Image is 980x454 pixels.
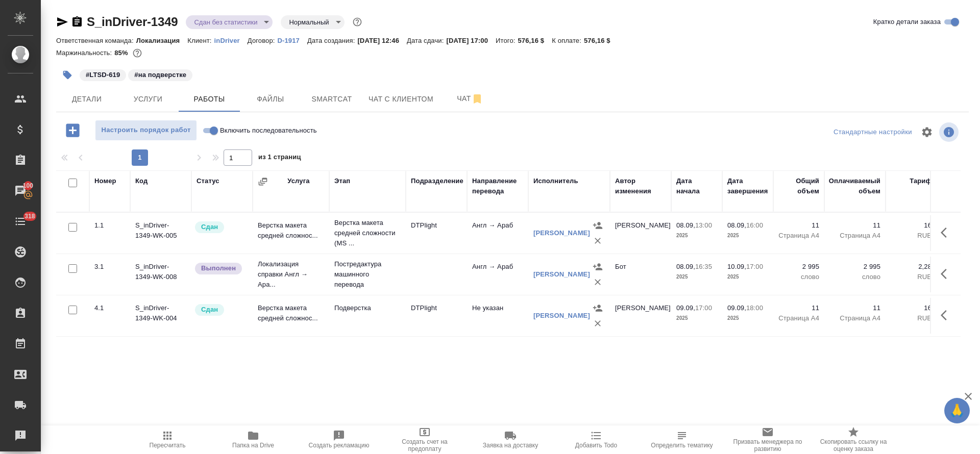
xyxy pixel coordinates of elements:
td: Англ → Араб [467,257,528,292]
p: [DATE] 17:00 [446,37,496,44]
td: [PERSON_NAME] [610,215,671,251]
button: Чтобы определение сработало, загрузи исходные файлы на странице "файлы" и привяжи проект в SmartCat [639,425,725,454]
p: Страница А4 [778,231,819,241]
svg: Отписаться [471,93,483,105]
p: RUB [891,231,932,241]
p: 11 [778,303,819,313]
button: Нормальный [286,18,332,27]
div: Менеджер проверил работу исполнителя, передает ее на следующий этап [194,220,248,234]
p: Клиент: [187,37,214,44]
p: Дата сдачи: [407,37,446,44]
div: Статус [197,176,219,186]
p: RUB [891,313,932,323]
span: на подверстке [127,70,193,79]
p: Договор: [248,37,278,44]
span: Чат [446,92,495,105]
div: Направление перевода [472,176,523,196]
a: [PERSON_NAME] [533,270,590,278]
button: Назначить [590,300,605,316]
div: Дата начала [676,176,717,196]
p: Маржинальность: [56,49,114,57]
span: Работы [185,93,234,106]
p: 2025 [676,313,717,323]
div: 3.1 [94,262,125,272]
p: 2025 [676,231,717,241]
p: inDriver [214,37,248,44]
div: Менеджер проверил работу исполнителя, передает ее на следующий этап [194,303,248,317]
div: Исполнитель завершил работу [194,262,248,275]
div: Сдан без статистики [186,15,273,29]
p: 08.09, [727,221,746,229]
td: S_inDriver-1349-WK-004 [130,298,191,334]
span: Детали [62,93,111,106]
span: Чат с клиентом [369,93,433,106]
button: Скопировать ссылку для ЯМессенджера [56,16,68,28]
p: 2,28 [891,262,932,272]
span: Настроить таблицу [915,120,939,144]
p: 2025 [727,272,768,282]
p: 08.09, [676,263,695,270]
p: [DATE] 12:46 [357,37,407,44]
a: 318 [3,209,38,234]
a: [PERSON_NAME] [533,312,590,319]
span: Smartcat [307,93,356,106]
button: Здесь прячутся важные кнопки [935,303,959,327]
td: Локализация справки Англ → Ара... [253,254,329,295]
p: Страница А4 [778,313,819,323]
span: LTSD-619 [79,70,127,79]
div: Номер [94,176,116,186]
button: Сгруппировать [258,176,268,187]
td: Англ → Араб [467,215,528,251]
p: Дата создания: [307,37,357,44]
p: 16:00 [746,221,763,229]
a: S_inDriver-1349 [87,15,178,29]
p: 11 [778,220,819,231]
span: Включить последовательность [220,125,317,136]
button: Добавить тэг [56,64,79,86]
p: 2025 [676,272,717,282]
button: Назначить [590,259,605,274]
td: [PERSON_NAME] [610,298,671,334]
div: Сдан без статистики [281,15,344,29]
a: [PERSON_NAME] [533,229,590,237]
p: 16 [891,303,932,313]
p: 17:00 [695,304,712,312]
button: Доп статусы указывают на важность/срочность заказа [351,15,364,29]
div: Общий объем [778,176,819,196]
a: D-1917 [278,36,307,44]
button: 🙏 [944,398,970,423]
p: 09.09, [727,304,746,312]
td: Верстка макета средней сложнос... [253,215,329,251]
p: Итого: [496,37,518,44]
p: Постредактура машинного перевода [334,259,401,290]
p: 2 995 [829,262,880,272]
p: Выполнен [201,263,236,273]
p: К оплате: [552,37,584,44]
p: 09.09, [676,304,695,312]
span: 🙏 [948,400,966,421]
p: Сдан [201,222,218,232]
span: 100 [17,181,40,191]
p: 85% [114,49,130,57]
p: Подверстка [334,303,401,313]
span: Настроить порядок работ [101,124,191,136]
p: RUB [891,272,932,282]
button: Удалить [590,316,605,331]
button: Удалить [590,274,605,290]
a: inDriver [214,36,248,44]
div: Оплачиваемый объем [829,176,880,196]
td: DTPlight [406,298,467,334]
p: 2025 [727,313,768,323]
button: 7180.60 RUB; [131,46,144,60]
td: S_inDriver-1349-WK-008 [130,257,191,292]
p: 16:35 [695,263,712,270]
div: Подразделение [411,176,463,186]
button: Назначить [590,218,605,233]
td: Верстка макета средней сложнос... [253,298,329,334]
p: слово [778,272,819,282]
p: 2025 [727,231,768,241]
td: S_inDriver-1349-WK-005 [130,215,191,251]
p: Страница А4 [829,313,880,323]
button: Скопировать ссылку [71,16,83,28]
td: DTPlight [406,215,467,251]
